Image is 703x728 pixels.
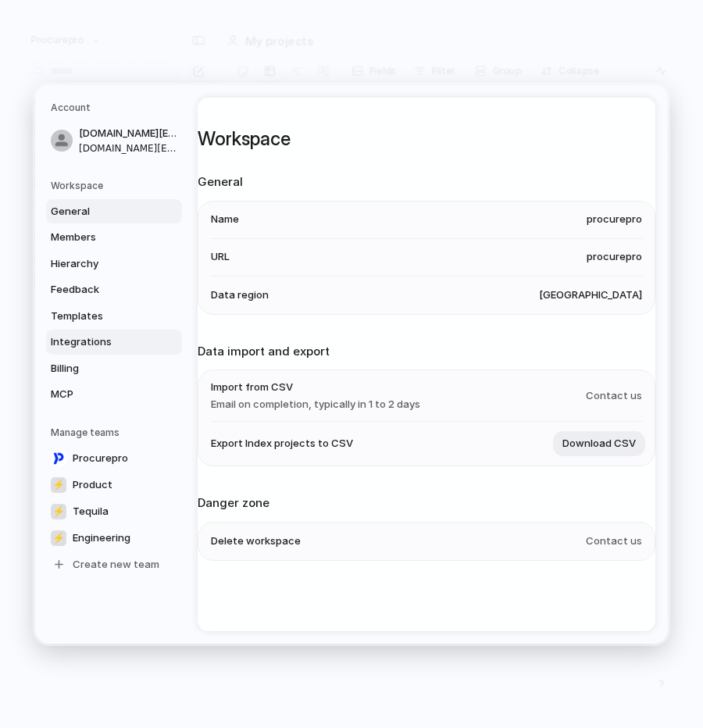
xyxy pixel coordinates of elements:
[51,255,151,271] span: Hierarchy
[587,212,642,227] span: procurepro
[79,141,179,155] span: [DOMAIN_NAME][EMAIL_ADDRESS][DOMAIN_NAME]
[46,330,182,355] a: Integrations
[46,198,182,223] a: General
[46,472,182,497] a: ⚡Product
[211,396,420,412] span: Email on completion, typically in 1 to 2 days
[46,303,182,328] a: Templates
[73,530,130,545] span: Engineering
[46,551,182,576] a: Create new team
[73,476,112,492] span: Product
[51,203,151,219] span: General
[73,503,109,519] span: Tequila
[51,476,66,492] div: ⚡
[211,380,420,395] span: Import from CSV
[46,498,182,523] a: ⚡Tequila
[73,450,128,466] span: Procurepro
[51,360,151,376] span: Billing
[198,494,655,512] h2: Danger zone
[211,249,230,265] span: URL
[211,212,239,227] span: Name
[51,334,151,350] span: Integrations
[51,308,151,323] span: Templates
[539,287,642,302] span: [GEOGRAPHIC_DATA]
[51,387,151,402] span: MCP
[51,425,182,439] h5: Manage teams
[46,355,182,380] a: Billing
[46,445,182,470] a: Procurepro
[562,436,636,451] span: Download CSV
[73,556,159,572] span: Create new team
[586,387,642,403] span: Contact us
[198,342,655,360] h2: Data import and export
[211,436,353,451] span: Export Index projects to CSV
[51,503,66,519] div: ⚡
[211,287,269,302] span: Data region
[46,525,182,550] a: ⚡Engineering
[46,382,182,407] a: MCP
[46,251,182,276] a: Hierarchy
[51,282,151,298] span: Feedback
[46,225,182,250] a: Members
[51,101,182,115] h5: Account
[51,178,182,192] h5: Workspace
[46,121,182,160] a: [DOMAIN_NAME][EMAIL_ADDRESS][DOMAIN_NAME][DOMAIN_NAME][EMAIL_ADDRESS][DOMAIN_NAME]
[198,125,655,153] h1: Workspace
[587,249,642,265] span: procurepro
[79,126,179,141] span: [DOMAIN_NAME][EMAIL_ADDRESS][DOMAIN_NAME]
[586,533,642,548] span: Contact us
[198,173,655,191] h2: General
[46,277,182,302] a: Feedback
[553,431,645,456] button: Download CSV
[51,530,66,545] div: ⚡
[211,533,301,548] span: Delete workspace
[51,230,151,245] span: Members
